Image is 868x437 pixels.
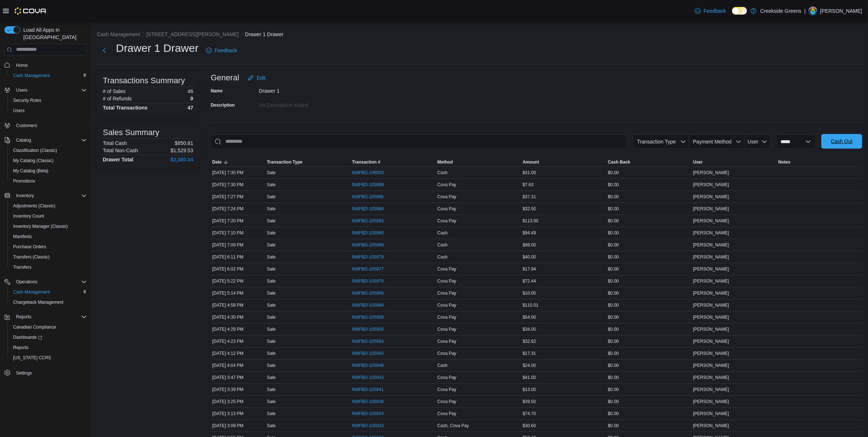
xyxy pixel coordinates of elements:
span: Customers [13,121,87,130]
button: IN8FBD-105948 [352,361,391,370]
a: Home [13,61,31,70]
p: Sale [267,254,276,260]
div: [DATE] 4:30 PM [211,313,265,322]
a: Manifests [10,232,35,241]
a: My Catalog (Beta) [10,166,51,175]
div: [DATE] 6:02 PM [211,265,265,273]
span: Home [16,62,28,68]
span: Cash Management [13,73,50,78]
span: $17.94 [523,266,536,272]
span: Cova Pay [437,266,456,272]
span: Settings [13,368,87,377]
span: IN8FBD-106003 [352,170,384,176]
div: $0.00 [606,289,692,298]
button: Amount [521,158,607,166]
label: Description [211,102,235,108]
span: Users [13,108,24,114]
span: Cash [437,254,448,260]
span: Cova Pay [437,314,456,320]
button: Promotions [7,176,90,186]
p: Sale [267,242,276,248]
span: $7.63 [523,182,534,188]
span: $40.00 [523,254,536,260]
span: $32.50 [523,206,536,212]
button: Cash Management [7,287,90,297]
a: Promotions [10,177,38,185]
span: Chargeback Management [13,299,63,305]
div: $0.00 [606,277,692,285]
span: Purchase Orders [10,242,87,251]
span: $54.00 [523,314,536,320]
span: Dark Mode [732,15,732,15]
nav: Complex example [4,57,87,397]
button: IN8FBD-105977 [352,265,391,273]
span: Users [10,106,87,115]
button: IN8FBD-105970 [352,277,391,285]
span: [PERSON_NAME] [693,302,729,308]
span: IN8FBD-105943 [352,375,384,380]
span: IN8FBD-105977 [352,266,384,272]
a: Cash Management [10,288,53,296]
button: IN8FBD-105990 [352,229,391,237]
span: Transfers [13,264,31,270]
div: $0.00 [606,229,692,237]
h4: 47 [187,105,193,111]
span: Cova Pay [437,206,456,212]
p: Sale [267,182,276,188]
span: IN8FBD-105934 [352,411,384,417]
a: Adjustments (Classic) [10,202,58,210]
button: IN8FBD-105968 [352,289,391,298]
button: IN8FBD-105994 [352,204,391,213]
div: [DATE] 5:14 PM [211,289,265,298]
span: Promotions [10,177,87,185]
h3: General [211,73,239,82]
button: Inventory Manager (Classic) [7,221,90,231]
div: $0.00 [606,253,692,261]
a: Customers [13,121,40,130]
span: Cova Pay [437,278,456,284]
span: Manifests [10,232,87,241]
h3: Sales Summary [103,128,159,137]
button: My Catalog (Classic) [7,156,90,166]
span: Dashboards [10,333,87,342]
button: User [692,158,777,166]
span: Security Roles [10,96,87,105]
h4: Total Transactions [103,105,148,111]
p: Sale [267,218,276,224]
span: Classification (Classic) [13,147,57,153]
button: Notes [777,158,862,166]
span: Security Roles [13,97,41,103]
button: Settings [1,367,90,378]
span: Operations [13,277,87,286]
button: IN8FBD-105993 [352,216,391,225]
span: Catalog [16,137,31,143]
span: Catalog [13,136,87,145]
span: Canadian Compliance [13,324,56,330]
button: User [744,134,770,149]
span: Cova Pay [437,302,456,308]
div: $0.00 [606,216,692,225]
span: My Catalog (Beta) [13,168,48,174]
nav: An example of EuiBreadcrumbs [97,31,862,39]
button: Operations [13,277,40,286]
span: Transaction # [352,159,380,165]
h1: Drawer 1 Drawer [116,41,199,55]
span: Adjustments (Classic) [10,202,87,210]
span: IN8FBD-105938 [352,399,384,405]
span: IN8FBD-105996 [352,194,384,200]
button: Reports [13,313,34,321]
a: Canadian Compliance [10,323,59,331]
button: IN8FBD-105999 [352,180,391,189]
span: [PERSON_NAME] [693,230,729,236]
span: Cova Pay [437,194,456,200]
h6: Total Non-Cash [103,147,138,153]
span: Cova Pay [437,290,456,296]
button: Security Roles [7,95,90,106]
button: IN8FBD-105941 [352,385,391,394]
span: Inventory [13,191,87,200]
div: Drawer 1 [259,85,357,94]
a: Inventory Count [10,212,47,221]
button: Date [211,158,265,166]
p: Sale [267,170,276,176]
button: IN8FBD-106003 [352,168,391,177]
